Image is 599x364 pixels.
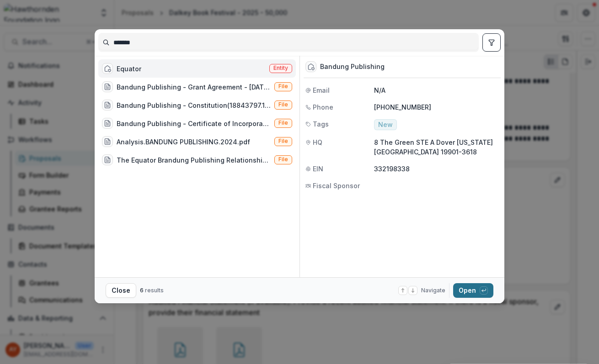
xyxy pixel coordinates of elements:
[145,287,164,294] span: results
[453,283,493,298] button: Open
[278,156,288,163] span: File
[273,65,288,71] span: Entity
[374,102,499,112] p: [PHONE_NUMBER]
[117,64,141,74] div: Equator
[278,83,288,90] span: File
[313,164,323,174] span: EIN
[313,102,333,112] span: Phone
[482,33,501,52] button: toggle filters
[378,121,393,129] span: New
[313,119,329,129] span: Tags
[117,155,271,165] div: The Equator Brandung Publishing Relationship [DATE].pdf
[106,283,136,298] button: Close
[278,120,288,126] span: File
[421,286,445,295] span: Navigate
[374,137,499,157] p: 8 The Green STE A Dover [US_STATE] [GEOGRAPHIC_DATA] 19901-3618
[117,82,271,92] div: Bandung Publishing - Grant Agreement - [DATE].pdf
[140,287,144,294] span: 6
[374,164,499,174] p: 332198338
[320,63,385,71] div: Bandung Publishing
[117,100,271,110] div: Bandung Publishing - Constitution(18843797.1).pdf
[313,85,330,95] span: Email
[278,138,288,144] span: File
[374,85,499,95] p: N/A
[278,101,288,108] span: File
[313,137,322,147] span: HQ
[313,181,360,190] span: Fiscal Sponsor
[117,119,271,128] div: Bandung Publishing - Certificate of Incorporation(18843791.1).pdf
[117,137,250,147] div: Analysis.BANDUNG PUBLISHING.2024.pdf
